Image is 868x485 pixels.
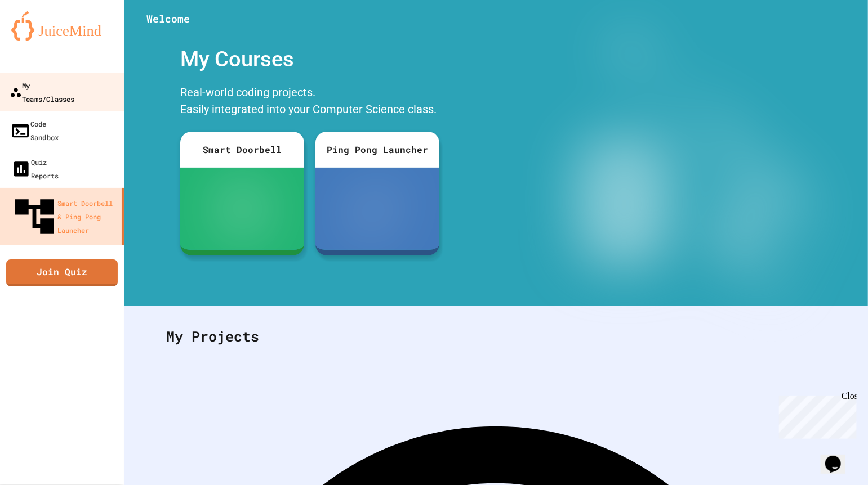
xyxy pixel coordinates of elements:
[315,132,439,168] div: Ping Pong Launcher
[175,38,445,81] div: My Courses
[353,186,403,231] img: ppl-with-ball.png
[10,117,58,145] div: Code Sandbox
[5,5,78,71] div: Chat with us now!Close
[10,78,74,106] div: My Teams/Classes
[6,259,118,286] a: Join Quiz
[180,132,304,168] div: Smart Doorbell
[11,155,59,182] div: Quiz Reports
[821,440,857,474] iframe: chat widget
[226,186,259,231] img: sdb-white.svg
[11,194,117,240] div: Smart Doorbell & Ping Pong Launcher
[774,391,857,439] iframe: chat widget
[531,38,833,295] img: banner-image-my-projects.png
[11,11,113,41] img: logo-orange.svg
[155,315,837,358] div: My Projects
[175,81,445,123] div: Real-world coding projects. Easily integrated into your Computer Science class.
